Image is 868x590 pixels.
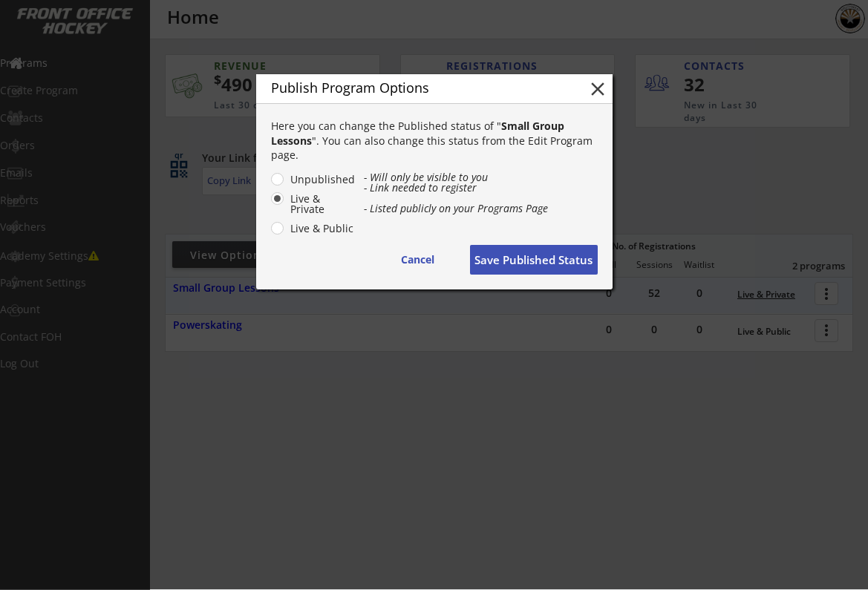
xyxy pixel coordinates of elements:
[587,78,609,100] button: close
[381,245,455,275] button: Cancel
[271,81,564,94] div: Publish Program Options
[271,119,598,163] div: Here you can change the Published status of " ". You can also change this status from the Edit Pr...
[286,223,356,234] label: Live & Public
[470,245,598,275] button: Save Published Status
[364,172,598,214] div: - Will only be visible to you - Link needed to register - Listed publicly on your Programs Page
[271,119,567,148] strong: Small Group Lessons
[286,174,356,185] label: Unpublished
[286,194,356,214] label: Live & Private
